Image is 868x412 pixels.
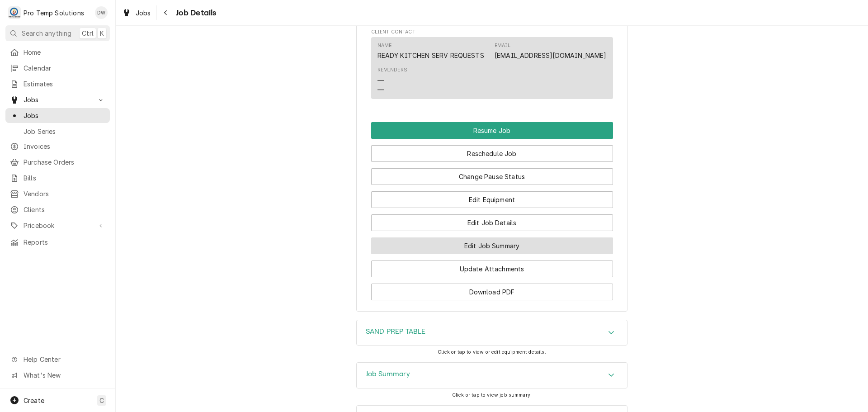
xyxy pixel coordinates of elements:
[5,170,110,185] a: Bills
[82,28,94,38] span: Ctrl
[495,52,606,59] a: [EMAIL_ADDRESS][DOMAIN_NAME]
[366,370,410,379] h3: Job Summary
[5,25,110,41] button: Search anythingCtrlK
[5,45,110,60] a: Home
[495,42,606,60] div: Email
[24,63,105,73] span: Calendar
[371,260,613,277] button: Update Attachments
[495,42,510,49] div: Email
[24,95,92,104] span: Jobs
[371,37,613,99] div: Contact
[24,221,92,230] span: Pricebook
[377,85,384,95] div: —
[377,42,484,60] div: Name
[5,124,110,139] a: Job Series
[377,42,392,49] div: Name
[95,6,108,19] div: Dana Williams's Avatar
[371,37,613,103] div: Client Contact List
[24,397,44,404] span: Create
[5,202,110,217] a: Clients
[357,320,627,346] div: Accordion Header
[118,5,155,20] a: Jobs
[371,254,613,277] div: Button Group Row
[8,6,21,19] div: Pro Temp Solutions's Avatar
[24,111,105,120] span: Jobs
[356,362,627,388] div: Job Summary
[371,122,613,139] button: Resume Job
[22,28,71,38] span: Search anything
[366,327,425,336] h3: SAND PREP TABLE
[95,6,108,19] div: DW
[371,122,613,139] div: Button Group Row
[24,8,84,18] div: Pro Temp Solutions
[24,79,105,89] span: Estimates
[24,173,105,183] span: Bills
[136,8,151,18] span: Jobs
[371,139,613,162] div: Button Group Row
[371,185,613,208] div: Button Group Row
[5,218,110,233] a: Go to Pricebook
[371,237,613,254] button: Edit Job Summary
[173,7,217,19] span: Job Details
[99,396,104,405] span: C
[371,122,613,300] div: Button Group
[5,368,110,383] a: Go to What's New
[438,349,546,355] span: Click or tap to view or edit equipment details.
[5,235,110,250] a: Reports
[371,145,613,162] button: Reschedule Job
[452,392,532,398] span: Click or tap to view job summary.
[371,28,613,103] div: Client Contact
[24,237,105,247] span: Reports
[100,28,104,38] span: K
[159,5,173,20] button: Navigate back
[24,142,105,151] span: Invoices
[377,66,407,94] div: Reminders
[5,352,110,367] a: Go to Help Center
[5,108,110,123] a: Jobs
[5,139,110,154] a: Invoices
[24,370,104,380] span: What's New
[371,214,613,231] button: Edit Job Details
[377,66,407,74] div: Reminders
[5,61,110,76] a: Calendar
[357,363,627,388] button: Accordion Details Expand Trigger
[24,127,105,136] span: Job Series
[5,76,110,91] a: Estimates
[357,320,627,346] button: Accordion Details Expand Trigger
[371,168,613,185] button: Change Pause Status
[377,76,384,85] div: —
[5,186,110,201] a: Vendors
[357,363,627,388] div: Accordion Header
[371,284,613,300] button: Download PDF
[8,6,21,19] div: P
[24,355,104,364] span: Help Center
[5,92,110,107] a: Go to Jobs
[371,162,613,185] div: Button Group Row
[5,155,110,170] a: Purchase Orders
[371,208,613,231] div: Button Group Row
[371,277,613,300] div: Button Group Row
[371,231,613,254] div: Button Group Row
[377,51,484,60] div: READY KITCHEN SERV REQUESTS
[24,47,105,57] span: Home
[24,189,105,199] span: Vendors
[24,205,105,214] span: Clients
[371,28,613,36] span: Client Contact
[356,320,627,346] div: SAND PREP TABLE
[371,191,613,208] button: Edit Equipment
[24,157,105,167] span: Purchase Orders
